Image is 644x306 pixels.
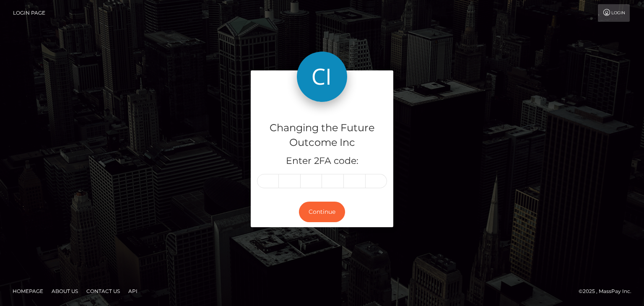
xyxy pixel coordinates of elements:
a: Contact Us [83,285,123,298]
a: API [125,285,141,298]
h5: Enter 2FA code: [257,155,387,168]
a: Login [598,4,630,22]
a: Homepage [9,285,47,298]
h4: Changing the Future Outcome Inc [257,121,387,150]
a: About Us [48,285,81,298]
img: Changing the Future Outcome Inc [297,52,347,102]
div: © 2025 , MassPay Inc. [579,287,638,296]
button: Continue [299,202,345,222]
a: Login Page [13,4,45,22]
